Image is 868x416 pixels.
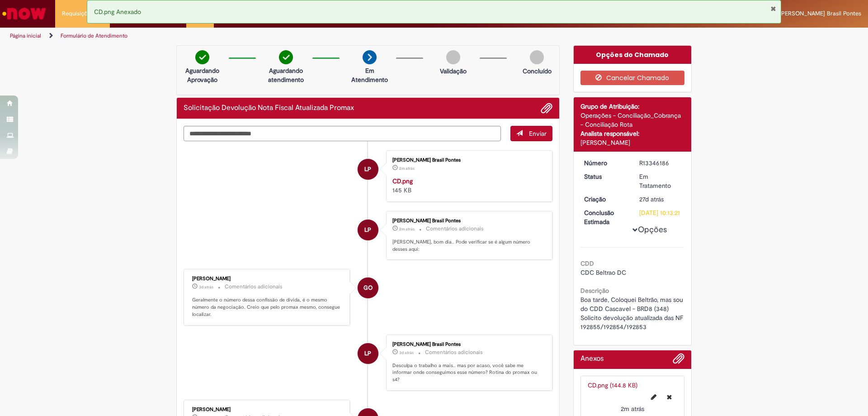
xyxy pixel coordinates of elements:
[770,5,776,12] button: Fechar Notificação
[62,9,94,18] span: Requisições
[180,66,224,84] p: Aguardando Aprovação
[363,50,377,64] img: arrow-next.png
[577,158,633,167] dt: Número
[580,287,609,295] b: Descrição
[580,71,685,85] button: Cancelar Chamado
[399,350,414,355] span: 3d atrás
[94,8,141,16] span: CD.png Anexado
[639,195,681,204] div: 01/08/2025 15:03:48
[580,355,604,363] h2: Anexos
[10,32,41,39] a: Página inicial
[426,225,484,233] small: Comentários adicionais
[199,284,213,290] time: 25/08/2025 10:18:34
[184,104,354,112] h2: Solicitação Devolução Nota Fiscal Atualizada Promax Histórico de tíquete
[580,129,685,138] div: Analista responsável:
[530,50,544,64] img: img-circle-grey.png
[639,172,681,190] div: Em Tratamento
[7,28,572,44] ul: Trilhas de página
[673,353,684,369] button: Adicionar anexos
[639,158,681,167] div: R13346186
[510,126,552,141] button: Enviar
[621,405,644,413] span: 2m atrás
[358,159,378,180] div: Lizandra Da Costa Brasil Pontes
[580,268,626,277] span: CDC Beltrao DC
[392,218,543,224] div: [PERSON_NAME] Brasil Pontes
[358,277,378,298] div: Gustavo Oliveira
[392,177,543,195] div: 145 KB
[523,67,552,76] p: Concluído
[399,166,415,171] time: 28/08/2025 08:30:58
[580,111,685,129] div: Operações - Conciliação_Cobrança - Conciliação Rota
[199,284,213,290] span: 3d atrás
[621,405,644,413] time: 28/08/2025 08:30:58
[192,296,343,318] p: Geralmente o número dessa confissão de dívida, é o mesmo número da negociação. Creio que pelo pro...
[184,126,501,141] textarea: Digite sua mensagem aqui...
[577,172,633,181] dt: Status
[392,342,543,347] div: [PERSON_NAME] Brasil Pontes
[440,67,467,76] p: Validação
[574,46,692,64] div: Opções do Chamado
[580,102,685,111] div: Grupo de Atribuição:
[399,166,415,171] span: 2m atrás
[577,195,633,204] dt: Criação
[264,66,308,84] p: Aguardando atendimento
[358,220,378,240] div: Lizandra Da Costa Brasil Pontes
[639,208,681,217] div: [DATE] 10:13:21
[392,362,543,383] p: Desculpa o trabalho a mais.. mas por acaso, você sabe me informar onde conseguimos esse número? R...
[639,195,664,203] span: 27d atrás
[639,195,664,203] time: 01/08/2025 15:03:48
[529,129,547,138] span: Enviar
[195,50,209,64] img: check-circle-green.png
[358,343,378,364] div: Lizandra Da Costa Brasil Pontes
[364,343,371,364] span: LP
[192,276,343,282] div: [PERSON_NAME]
[392,177,413,185] a: CD.png
[192,407,343,412] div: [PERSON_NAME]
[1,5,47,23] img: ServiceNow
[425,349,483,356] small: Comentários adicionais
[661,390,677,404] button: Excluir CD.png
[392,239,543,253] p: [PERSON_NAME], bom dia.. Pode verificar se é algum número desses aqui:
[646,390,662,404] button: Editar nome de arquivo CD.png
[580,296,685,331] span: Boa tarde, Coloquei Beltrão, mas sou do CDD Cascavel - BRD8 (348) Solicito devolução atualizada d...
[580,138,685,147] div: [PERSON_NAME]
[541,102,552,114] button: Adicionar anexos
[399,350,414,355] time: 25/08/2025 10:09:53
[61,32,127,39] a: Formulário de Atendimento
[399,226,415,232] time: 28/08/2025 08:30:14
[779,10,861,17] span: [PERSON_NAME] Brasil Pontes
[225,283,283,291] small: Comentários adicionais
[364,219,371,241] span: LP
[392,158,543,163] div: [PERSON_NAME] Brasil Pontes
[399,226,415,232] span: 2m atrás
[364,158,371,180] span: LP
[446,50,460,64] img: img-circle-grey.png
[580,259,594,268] b: CDD
[279,50,293,64] img: check-circle-green.png
[363,277,373,299] span: GO
[577,208,633,226] dt: Conclusão Estimada
[588,381,637,389] a: CD.png (144.8 KB)
[348,66,392,84] p: Em Atendimento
